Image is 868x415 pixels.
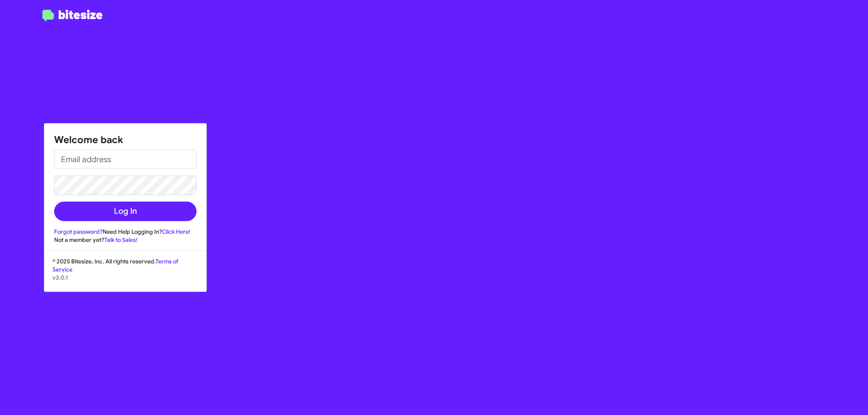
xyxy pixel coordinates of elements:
div: Not a member yet? [54,236,197,244]
input: Email address [54,150,197,169]
div: © 2025 Bitesize, Inc. All rights reserved. [44,257,206,291]
a: Talk to Sales! [104,236,138,243]
a: Click Here! [162,228,190,235]
button: Log In [54,202,197,221]
div: Need Help Logging In? [54,228,197,236]
h1: Welcome back [54,133,197,146]
a: Forgot password? [54,228,103,235]
p: v3.0.1 [52,274,198,282]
